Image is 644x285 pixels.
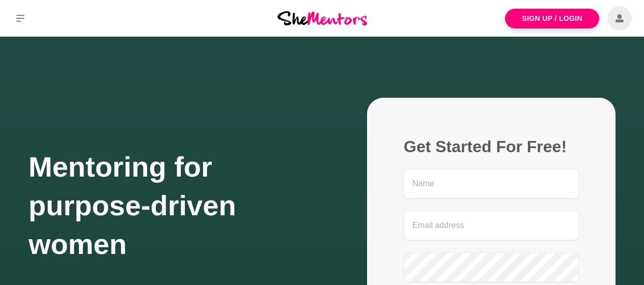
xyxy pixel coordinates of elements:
img: She Mentors Logo [277,11,367,25]
h1: Mentoring for purpose-driven women [29,148,322,264]
input: Name [404,169,579,198]
input: Email address [404,211,579,240]
h2: Get Started For Free! [404,136,579,157]
a: Sign Up / Login [505,9,599,28]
